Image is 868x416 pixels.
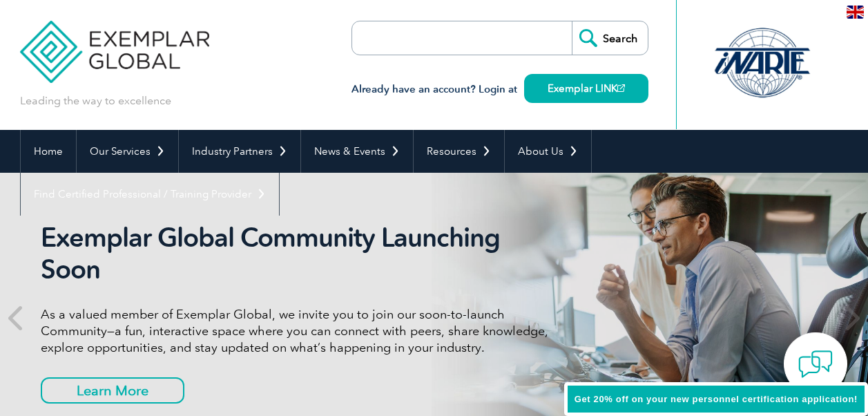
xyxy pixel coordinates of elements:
[41,306,559,356] p: As a valued member of Exemplar Global, we invite you to join our soon-to-launch Community—a fun, ...
[847,6,864,19] img: en
[617,84,625,92] img: open_square.png
[575,394,858,404] span: Get 20% off on your new personnel certification application!
[351,81,648,98] h3: Already have an account? Login at
[414,130,504,173] a: Resources
[301,130,413,173] a: News & Events
[41,222,559,285] h2: Exemplar Global Community Launching Soon
[524,74,648,103] a: Exemplar LINK
[505,130,591,173] a: About Us
[572,21,648,55] input: Search
[179,130,300,173] a: Industry Partners
[77,130,178,173] a: Our Services
[798,347,833,381] img: contact-chat.png
[21,130,76,173] a: Home
[41,377,184,404] a: Learn More
[20,93,171,108] p: Leading the way to excellence
[21,173,279,216] a: Find Certified Professional / Training Provider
